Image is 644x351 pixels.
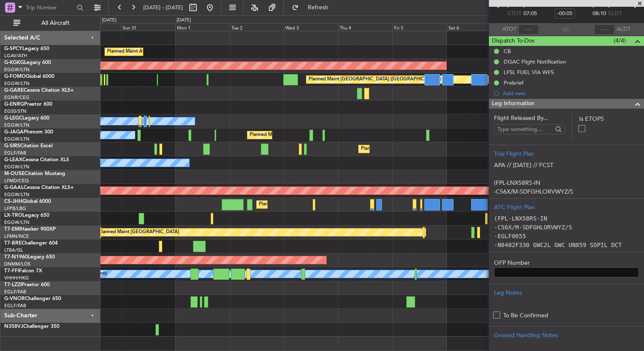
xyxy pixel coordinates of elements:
label: To Be Confirmed [503,311,548,320]
div: Ground Handling Notes [494,331,639,340]
a: VHHH/HKG [4,275,29,281]
span: 07:05 [523,10,537,18]
a: DNMM/LOS [4,261,30,267]
input: Trip Number [26,1,74,14]
a: T7-LZZIPraetor 600 [4,282,50,287]
span: CS-JHH [4,199,22,204]
span: G-FOMO [4,74,26,79]
div: Sat 6 [447,23,501,31]
a: T7-EMIHawker 900XP [4,227,56,232]
span: G-ENRG [4,102,24,107]
div: Fri 5 [392,23,447,31]
div: Planned Maint [GEOGRAPHIC_DATA] ([GEOGRAPHIC_DATA]) [361,143,494,155]
span: G-GARE [4,88,24,93]
a: G-ENRGPraetor 600 [4,102,52,107]
a: LX-TROLegacy 650 [4,213,49,218]
span: N358VJ [4,324,23,329]
a: N358VJChallenger 350 [4,324,59,329]
a: G-GAALCessna Citation XLS+ [4,185,74,190]
span: T7-BRE [4,241,21,246]
p: APA // [DATE] // FCST [494,161,639,170]
span: ELDT [608,10,622,18]
a: EGGW/LTN [4,219,30,226]
code: (FPL-LNX58RS-IN [494,215,547,222]
a: LFPB/LBG [4,205,26,212]
code: -EGLF0655 [494,233,526,239]
a: G-SPCYLegacy 650 [4,46,49,51]
input: --:-- [518,24,539,35]
a: EGGW/LTN [4,164,30,170]
div: DGAC Flight Notification [504,58,566,65]
div: Planned Maint [GEOGRAPHIC_DATA] ([GEOGRAPHIC_DATA]) [250,129,382,141]
div: [DATE] [102,17,116,24]
div: Prebrief [504,79,523,86]
button: Refresh [288,1,338,14]
a: M-OUSECitation Mustang [4,171,65,176]
div: Planned Maint [GEOGRAPHIC_DATA] ([GEOGRAPHIC_DATA]) [309,73,441,86]
a: G-KGKGLegacy 600 [4,60,51,65]
div: [DATE] [177,17,191,24]
a: T7-N1960Legacy 650 [4,255,55,260]
div: Mon 1 [175,23,230,31]
a: G-SIRSCitation Excel [4,144,53,149]
span: T7-N1960 [4,255,28,260]
span: 08:10 [593,10,606,18]
button: All Aircraft [9,16,91,30]
span: ATOT [502,25,516,34]
a: EGNR/CEG [4,94,30,101]
span: ETOT [507,10,521,18]
div: Sun 31 [121,23,175,31]
div: Add new [503,90,640,97]
div: Trial Flight Plan [494,149,639,158]
a: G-LEAXCessna Citation XLS [4,157,69,162]
a: EGLF/FAB [4,289,26,295]
a: LFMN/NCE [4,233,29,239]
span: G-LEGC [4,116,22,121]
a: EGLF/FAB [4,303,26,309]
div: LFSL FUEL VIA WFS [504,69,554,76]
a: T7-FFIFalcon 7X [4,269,42,274]
a: EGSS/STN [4,108,27,114]
span: [DATE] - [DATE] [143,4,183,11]
a: EGGW/LTN [4,66,30,73]
span: Leg Information [492,99,534,109]
span: Flight Released By... [494,114,565,122]
div: Leg Notes [494,288,639,297]
a: G-LEGCLegacy 600 [4,116,49,121]
a: G-GARECessna Citation XLS+ [4,88,74,93]
span: G-LEAX [4,157,22,162]
span: G-VNOR [4,296,25,301]
div: ATC Flight Plan [494,203,639,212]
label: OFP Number [494,258,639,267]
a: CS-JHHGlobal 6000 [4,199,51,204]
a: T7-BREChallenger 604 [4,241,58,246]
code: -C56X/M-SDFGHLORVWYZ/S [494,224,572,231]
span: M-OUSE [4,171,24,176]
span: T7-EMI [4,227,21,232]
a: LTBA/ISL [4,247,23,253]
a: LGAV/ATH [4,53,27,59]
span: G-SPCY [4,46,22,51]
a: EGGW/LTN [4,122,30,128]
span: LX-TRO [4,213,22,218]
span: T7-LZZI [4,282,21,287]
div: Tue 2 [230,23,284,31]
a: LFMD/CEQ [4,178,29,184]
p: (FPL-LNX58RS-IN [494,178,639,187]
a: G-JAGAPhenom 300 [4,130,53,135]
a: EGGW/LTN [4,136,30,142]
span: All Aircraft [22,20,89,26]
div: Thu 4 [338,23,392,31]
code: -N0402F330 GWC2L GWC UN859 SOPIL DCT [PERSON_NAME] DCT LMG DCT MAKOX MAKOX1R [494,242,633,257]
span: ALDT [617,25,631,34]
label: Is ETOPS [579,114,639,123]
input: Type something... [497,123,553,136]
span: G-JAGA [4,130,24,135]
a: G-FOMOGlobal 6000 [4,74,54,79]
span: T7-FFI [4,269,19,274]
a: EGLF/FAB [4,150,26,156]
a: EGGW/LTN [4,191,30,198]
div: Planned Maint Athens ([PERSON_NAME] Intl) [107,45,204,58]
span: G-GAAL [4,185,24,190]
div: Planned Maint [GEOGRAPHIC_DATA] [99,226,179,239]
